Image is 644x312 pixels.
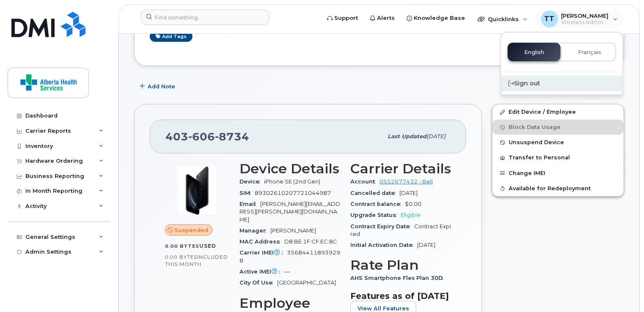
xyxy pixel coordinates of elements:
a: Knowledge Base [401,10,471,27]
button: Transfer to Personal [493,150,624,165]
span: Unsuspend Device [509,140,564,146]
span: Cancelled date [350,190,399,196]
h3: Carrier Details [350,161,451,176]
a: Support [321,10,364,27]
img: image20231002-3703462-1mz9tax.jpeg [172,165,223,216]
span: Add Note [148,82,175,90]
span: Alerts [377,14,395,22]
span: AHS Smartphone Flex Plan 30D [350,275,447,281]
span: 606 [188,130,215,143]
span: 0.00 Bytes [165,243,199,249]
span: Contract Expired [350,223,451,237]
span: Eligible [401,212,421,218]
a: Alerts [364,10,401,27]
span: 356844118939298 [239,249,340,263]
span: Manager [239,227,270,234]
span: 0.00 Bytes [165,254,197,260]
span: [PERSON_NAME][EMAIL_ADDRESS][PERSON_NAME][DOMAIN_NAME] [239,201,340,223]
span: Support [334,14,358,22]
span: City Of Use [239,279,277,286]
span: Contract Expiry Date [350,223,414,230]
a: Edit Device / Employee [493,104,624,120]
span: Knowledge Base [414,14,465,22]
div: Quicklinks [472,11,534,27]
span: [PERSON_NAME] [561,12,609,19]
span: Contract balance [350,201,405,207]
button: Available for Redeployment [493,181,624,196]
span: used [199,243,216,249]
span: Account [350,178,380,185]
span: 8734 [215,130,249,143]
span: Available for Redeployment [509,185,591,192]
span: Français [578,49,601,56]
span: Device [239,178,264,185]
span: [DATE] [427,133,446,140]
span: [GEOGRAPHIC_DATA] [277,279,336,286]
span: 403 [165,130,249,143]
button: Unsuspend Device [493,135,624,150]
span: $0.00 [405,201,421,207]
span: TT [545,14,555,24]
span: Email [239,201,260,207]
a: 0552677432 - Bell [380,178,433,185]
span: — [284,268,290,275]
span: Active IMEI [239,268,284,275]
div: Tim Tweedie [535,11,624,27]
span: Initial Activation Date [350,242,417,248]
input: Find something... [141,10,269,25]
span: SIM [239,190,255,196]
span: [PERSON_NAME] [270,227,316,234]
button: Change IMEI [493,166,624,181]
a: Add tags [150,31,193,42]
button: Block Data Usage [493,120,624,135]
span: D8:BE:1F:CF:EC:8C [284,238,337,245]
h3: Rate Plan [350,257,451,273]
span: included this month [165,254,228,268]
span: Wireless Admin [561,19,609,26]
span: Quicklinks [488,16,519,22]
button: Add Note [134,79,182,94]
span: Upgrade Status [350,212,401,218]
span: Suspended [175,226,209,234]
span: Last updated [388,133,427,140]
span: [DATE] [417,242,435,248]
h3: Features as of [DATE] [350,291,451,301]
div: Sign out [501,76,623,91]
span: Carrier IMEI [239,249,287,256]
h3: Device Details [239,161,340,176]
span: [DATE] [399,190,418,196]
span: 89302610207721044987 [255,190,331,196]
span: iPhone SE (2nd Gen) [264,178,320,185]
span: MAC Address [239,238,284,245]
